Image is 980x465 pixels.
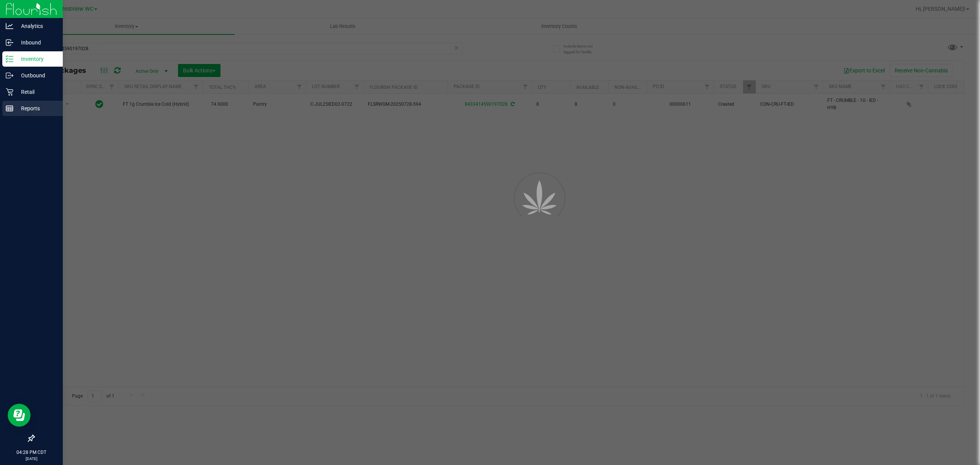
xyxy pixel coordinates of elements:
inline-svg: Inventory [6,55,13,63]
p: Inbound [13,38,59,47]
inline-svg: Analytics [6,22,13,30]
p: Reports [13,104,59,113]
p: Inventory [13,54,59,64]
p: Analytics [13,21,59,31]
inline-svg: Reports [6,105,13,112]
inline-svg: Outbound [6,72,13,79]
p: Outbound [13,71,59,80]
inline-svg: Retail [6,88,13,96]
p: Retail [13,87,59,97]
inline-svg: Inbound [6,39,13,46]
iframe: Resource center [8,404,31,427]
p: [DATE] [3,456,59,462]
p: 04:28 PM CDT [3,449,59,456]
